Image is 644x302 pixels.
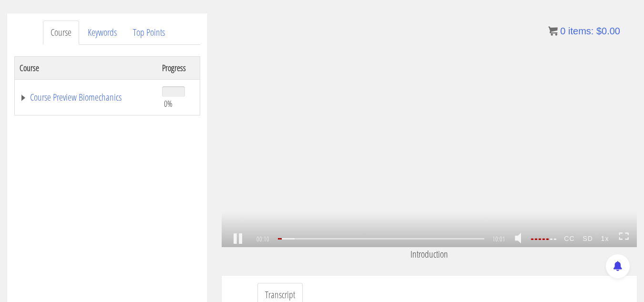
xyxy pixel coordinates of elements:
[80,21,124,45] a: Keywords
[157,56,200,79] th: Progress
[492,236,505,242] span: 10:01
[597,231,613,247] strong: 1x
[560,26,565,36] span: 0
[548,26,558,36] img: icon11.png
[579,231,597,247] strong: SD
[568,26,593,36] span: items:
[20,93,153,102] a: Course Preview Biomechanics
[125,21,173,45] a: Top Points
[43,21,79,45] a: Course
[164,98,173,109] span: 0%
[222,247,637,261] p: Introduction
[560,231,579,247] strong: CC
[596,26,602,36] span: $
[15,56,157,79] th: Course
[548,26,620,36] a: 0 items: $0.00
[596,26,620,36] bdi: 0.00
[256,236,270,242] span: 00:10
